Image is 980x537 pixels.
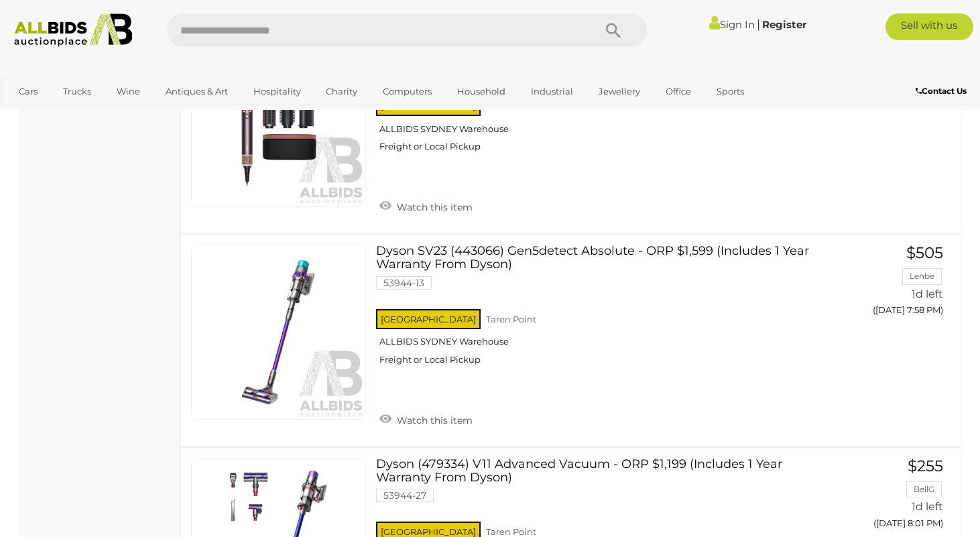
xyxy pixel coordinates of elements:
a: Antiques & Art [157,80,237,103]
a: Trucks [54,80,100,103]
a: Contact Us [916,84,970,99]
a: Charity [317,80,366,103]
a: Household [448,80,514,103]
a: Register [762,18,806,31]
a: Sell with us [885,13,973,40]
span: Watch this item [393,201,473,213]
span: | [757,17,760,32]
a: Cars [10,80,46,103]
a: Dyson SV23 (443066) Gen5detect Absolute - ORP $1,599 (Includes 1 Year Warranty From Dyson) 53944-... [386,245,820,375]
a: Jewellery [590,80,649,103]
a: Industrial [522,80,582,103]
a: Watch this item [376,409,476,429]
img: Allbids.com.au [7,13,139,47]
button: Search [580,13,647,47]
a: Watch this item [376,196,476,216]
a: Wine [108,80,149,103]
span: Watch this item [393,414,473,426]
a: $255 BellG 1d left ([DATE] 8:01 PM) [840,458,946,536]
a: Hospitality [245,80,310,103]
b: Contact Us [916,86,967,96]
span: $505 [906,243,943,262]
span: $255 [908,457,943,475]
a: Dyson (599031) Airwrap I.d. Multi-Styler and Dryer | Complete Long ([PERSON_NAME]) - ORP $849 (In... [386,32,820,162]
a: [GEOGRAPHIC_DATA] [10,103,123,125]
a: Sports [708,80,753,103]
a: Sign In [709,18,755,31]
a: Computers [374,80,440,103]
a: Office [657,80,700,103]
a: $505 Lenbe 1d left ([DATE] 7:58 PM) [840,245,946,323]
